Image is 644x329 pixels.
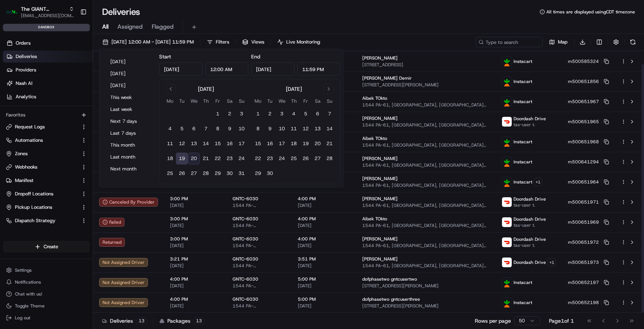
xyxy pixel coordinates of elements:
span: Instacart [514,79,532,84]
span: m500641294 [568,159,599,165]
span: [DATE] [298,223,350,229]
span: Aibek TOkto [362,216,387,222]
span: GNTC-6030 [233,256,258,262]
input: Time [297,63,341,76]
button: The GIANT Company [21,5,66,13]
p: Welcome 👋 [7,30,136,42]
button: 1 [252,108,264,120]
img: doordash_logo_v2.png [502,258,512,267]
button: 31 [236,167,247,179]
span: Instacart [514,159,532,165]
button: Failed [99,218,124,227]
span: m500585324 [568,58,599,64]
button: m500651968 [568,139,609,145]
button: 7 [200,123,212,135]
button: 28 [200,167,212,179]
span: Create [44,243,58,250]
button: [DATE] [107,57,152,67]
h1: Deliveries [102,6,140,18]
button: The GIANT CompanyThe GIANT Company[EMAIL_ADDRESS][DOMAIN_NAME] [3,3,77,21]
button: 24 [236,153,247,164]
span: 4:00 PM [298,216,350,222]
span: 1544 PA-[STREET_ADDRESS] [233,263,286,269]
span: [EMAIL_ADDRESS][DOMAIN_NAME] [21,13,74,19]
span: m500651964 [568,179,599,185]
a: Nash AI [3,77,93,89]
span: 1544 PA-61, [GEOGRAPHIC_DATA], [GEOGRAPHIC_DATA] 17901, [GEOGRAPHIC_DATA] [362,223,490,229]
button: Next month [107,164,152,174]
button: Last week [107,104,152,115]
span: [PERSON_NAME] [362,55,398,61]
span: tas-user t. [514,122,546,128]
div: Canceled By Provider [99,198,158,207]
span: Filters [216,39,229,45]
span: 4:00 PM [170,276,221,282]
button: 21 [323,138,335,150]
button: 26 [300,153,312,164]
span: Map [558,39,568,45]
th: Thursday [288,97,300,105]
button: 9 [264,123,276,135]
th: Monday [252,97,264,105]
button: Map [546,37,571,47]
span: m500651967 [568,99,599,105]
img: doordash_logo_v2.png [502,217,512,227]
span: Toggle Theme [15,303,45,309]
span: Instacart [514,280,532,285]
span: [PERSON_NAME] Demir [362,75,412,81]
a: Orders [3,37,93,49]
img: doordash_logo_v2.png [502,197,512,207]
span: m500652197 [568,280,599,285]
span: Doordash Drive [514,196,546,202]
button: 23 [224,153,236,164]
span: 1544 PA-61, [GEOGRAPHIC_DATA], [GEOGRAPHIC_DATA] 17901, [GEOGRAPHIC_DATA] [362,162,490,168]
img: instacart_logo.png [502,278,512,287]
span: Automations [15,137,43,144]
span: Analytics [16,93,36,100]
button: 18 [164,153,176,164]
button: Create [3,241,90,253]
input: Type to search [476,37,543,47]
span: Doordash Drive [514,216,546,222]
button: Request Logs [3,121,90,133]
span: [DATE] [298,283,350,289]
span: Settings [15,267,32,273]
span: Dispatch Strategy [15,217,56,224]
a: 💻API Documentation [60,105,123,118]
span: Instacart [514,99,532,105]
span: m500651973 [568,259,599,265]
a: Powered byPylon [53,126,90,132]
a: Manifest [6,177,78,184]
span: 5:00 PM [298,276,350,282]
button: Last month [107,152,152,162]
span: dofphasetwo gntcuserthree [362,296,420,302]
button: 13 [188,138,200,150]
div: [DATE] [286,85,302,93]
span: 1544 PA-[STREET_ADDRESS] [233,243,286,249]
button: m500651964 [568,179,609,185]
span: Nash AI [16,80,32,87]
th: Sunday [323,97,335,105]
button: Go to next month [323,84,334,94]
img: instacart_logo.png [502,137,512,147]
span: 1544 PA-61, [GEOGRAPHIC_DATA], [GEOGRAPHIC_DATA] 17901, [GEOGRAPHIC_DATA] [362,182,490,188]
span: [PERSON_NAME] [362,156,398,162]
span: [PERSON_NAME] [362,256,398,262]
img: instacart_logo.png [502,57,512,66]
button: 29 [252,167,264,179]
th: Tuesday [264,97,276,105]
span: Live Monitoring [286,39,320,45]
span: Request Logs [15,124,45,130]
button: 17 [276,138,288,150]
a: Dispatch Strategy [6,217,78,224]
span: 3:51 PM [298,256,350,262]
button: Refresh [628,37,638,47]
th: Friday [212,97,224,105]
button: 13 [312,123,323,135]
span: Instacart [514,58,532,64]
button: 16 [264,138,276,150]
span: Flagged [152,22,174,31]
span: tas-user t. [514,242,546,248]
div: We're available if you need us! [25,79,94,84]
